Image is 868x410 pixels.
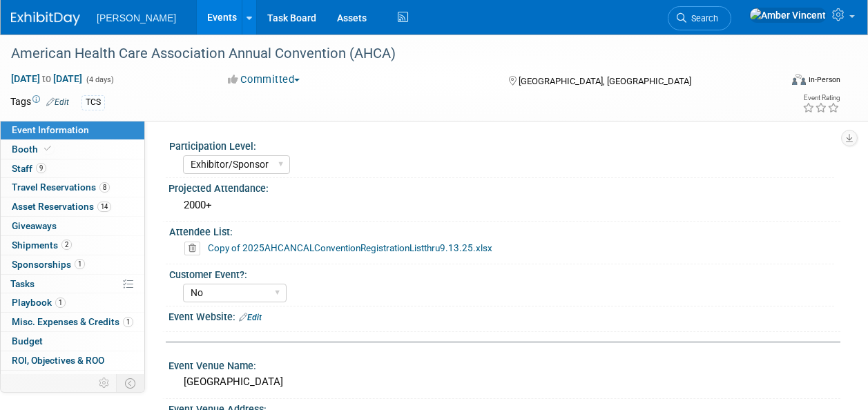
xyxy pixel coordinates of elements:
a: Copy of 2025AHCANCALConventionRegistrationListthru9.13.25.xlsx [208,242,492,253]
a: Budget [1,332,144,351]
a: Travel Reservations8 [1,178,144,197]
span: Event Information [12,124,89,135]
td: Personalize Event Tab Strip [93,374,117,392]
span: 1 [123,317,133,327]
div: Event Venue Name: [168,355,840,373]
div: American Health Care Association Annual Convention (AHCA) [6,41,769,66]
span: Sponsorships [12,259,85,270]
span: to [40,73,53,84]
span: Budget [12,335,43,346]
a: Attachments11 [1,371,144,389]
span: [PERSON_NAME] [97,12,176,23]
div: Participation Level: [169,136,834,153]
a: Asset Reservations14 [1,197,144,216]
a: Sponsorships1 [1,255,144,274]
a: Staff9 [1,159,144,178]
img: ExhibitDay [11,12,80,26]
td: Toggle Event Tabs [117,374,145,392]
span: Giveaways [12,220,57,231]
span: 2 [61,240,72,250]
span: Playbook [12,297,66,308]
td: Tags [10,95,69,110]
a: Booth [1,140,144,159]
span: Staff [12,163,46,174]
span: 11 [70,374,84,384]
span: [DATE] [DATE] [10,72,83,85]
div: In-Person [808,75,840,85]
a: Event Information [1,121,144,139]
div: Customer Event?: [169,264,834,282]
span: Tasks [10,278,35,289]
div: Event Website: [168,306,840,324]
span: 8 [99,182,110,193]
a: Tasks [1,275,144,293]
div: 2000+ [179,195,830,216]
span: Misc. Expenses & Credits [12,316,133,327]
span: Booth [12,144,54,155]
span: 14 [97,202,111,212]
a: Misc. Expenses & Credits1 [1,313,144,331]
a: Delete attachment? [184,244,206,253]
a: ROI, Objectives & ROO [1,351,144,370]
a: Edit [46,97,69,107]
span: Shipments [12,240,72,251]
span: Travel Reservations [12,182,110,193]
span: Asset Reservations [12,201,111,212]
a: Giveaways [1,217,144,235]
a: Playbook1 [1,293,144,312]
span: 1 [75,259,85,269]
span: (4 days) [85,75,114,84]
img: Amber Vincent [749,8,827,23]
a: Edit [239,313,262,322]
span: [GEOGRAPHIC_DATA], [GEOGRAPHIC_DATA] [519,76,691,86]
a: Shipments2 [1,236,144,255]
div: Projected Attendance: [168,178,840,195]
span: 1 [55,297,66,308]
span: ROI, Objectives & ROO [12,355,104,366]
span: Search [686,13,718,23]
div: TCS [81,95,105,110]
span: 9 [36,163,46,173]
img: Format-Inperson.png [792,74,806,85]
i: Booth reservation complete [44,145,51,153]
div: Event Format [720,72,840,92]
button: Committed [223,72,305,87]
a: Search [668,6,731,30]
div: Event Rating [802,95,840,101]
span: Attachments [12,374,84,385]
div: Attendee List: [169,222,834,239]
div: [GEOGRAPHIC_DATA] [179,371,830,393]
